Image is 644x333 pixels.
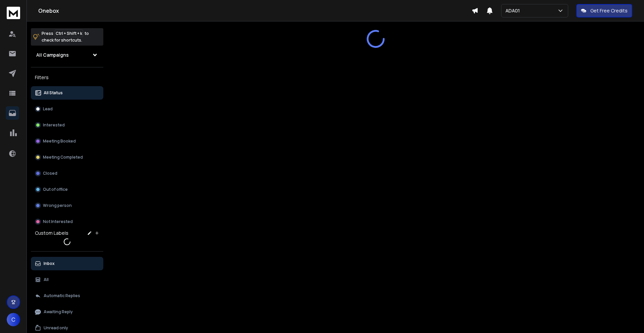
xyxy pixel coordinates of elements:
[44,325,68,331] p: Unread only
[43,106,53,112] p: Lead
[55,30,83,37] span: Ctrl + Shift + k
[576,4,632,17] button: Get Free Credits
[43,122,65,128] p: Interested
[31,73,103,82] h3: Filters
[31,48,103,62] button: All Campaigns
[31,199,103,212] button: Wrong person
[31,86,103,100] button: All Status
[31,151,103,164] button: Meeting Completed
[31,289,103,302] button: Automatic Replies
[44,293,80,298] p: Automatic Replies
[38,7,472,15] h1: Onebox
[7,7,20,19] img: logo
[42,30,89,44] p: Press to check for shortcuts.
[505,7,523,14] p: ADA01
[31,257,103,270] button: Inbox
[31,215,103,228] button: Not Interested
[36,52,69,58] h1: All Campaigns
[31,102,103,116] button: Lead
[43,203,72,208] p: Wrong person
[31,273,103,286] button: All
[44,309,73,315] p: Awaiting Reply
[43,155,83,160] p: Meeting Completed
[31,167,103,180] button: Closed
[43,138,76,144] p: Meeting Booked
[7,313,20,326] button: C
[31,305,103,319] button: Awaiting Reply
[35,230,68,236] h3: Custom Labels
[44,90,63,96] p: All Status
[43,219,73,224] p: Not Interested
[43,187,68,192] p: Out of office
[44,277,49,282] p: All
[590,7,628,14] p: Get Free Credits
[31,134,103,148] button: Meeting Booked
[44,261,55,266] p: Inbox
[31,118,103,132] button: Interested
[43,171,57,176] p: Closed
[31,183,103,196] button: Out of office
